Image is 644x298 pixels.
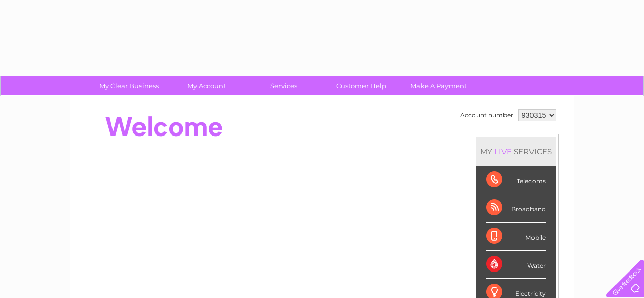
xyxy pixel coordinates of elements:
[486,223,546,251] div: Mobile
[486,194,546,222] div: Broadband
[458,106,516,124] td: Account number
[87,76,171,95] a: My Clear Business
[476,137,556,166] div: MY SERVICES
[486,166,546,194] div: Telecoms
[164,76,248,95] a: My Account
[486,251,546,279] div: Water
[319,76,403,95] a: Customer Help
[397,76,481,95] a: Make A Payment
[242,76,326,95] a: Services
[492,147,514,156] div: LIVE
